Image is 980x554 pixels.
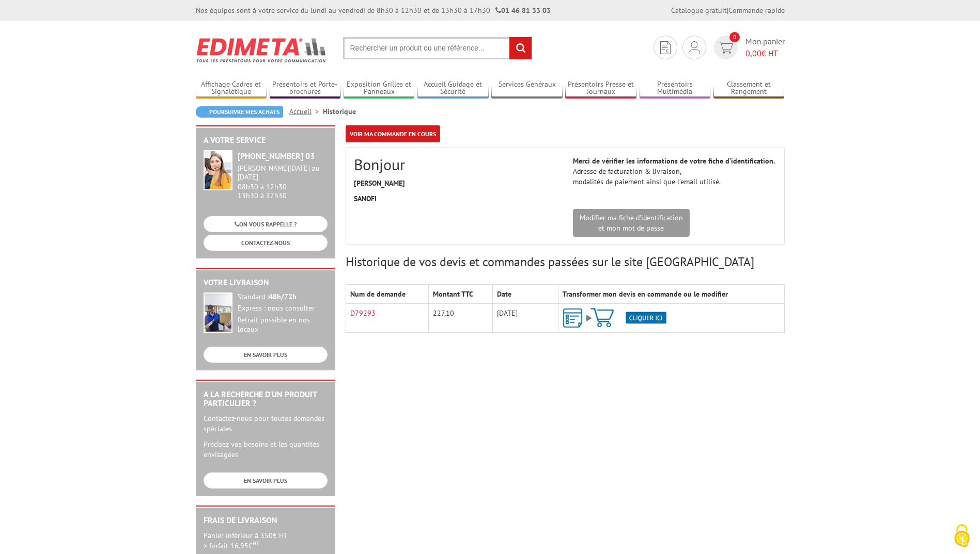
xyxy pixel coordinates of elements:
[745,36,785,59] span: Mon panier
[354,156,557,173] h2: Bonjour
[269,292,297,301] strong: 48h/72h
[728,6,785,15] a: Commande rapide
[289,107,323,116] a: Accueil
[204,516,328,525] h2: Frais de Livraison
[492,285,558,304] th: Date
[718,42,733,54] img: devis rapide
[204,150,232,190] img: widget-service.jpg
[671,6,727,15] a: Catalogue gratuit
[204,413,328,434] p: Contactez-nous pour toutes demandes spéciales
[429,304,492,333] td: 227,10
[711,36,785,59] a: devis rapide 0 Mon panier 0,00€ HT
[238,164,328,200] div: 08h30 à 12h30 13h30 à 17h30
[270,80,341,97] a: Présentoirs et Porte-brochures
[563,308,666,328] img: ajout-vers-panier.png
[344,80,415,97] a: Exposition Grilles et Panneaux
[196,5,551,15] div: Nos équipes sont à votre service du lundi au vendredi de 8h30 à 12h30 et de 13h30 à 17h30
[944,519,980,554] button: Cookies (fenêtre modale)
[196,31,328,69] img: Edimeta
[204,278,328,287] h2: Votre livraison
[729,32,740,42] span: 0
[204,390,328,408] h2: A la recherche d'un produit particulier ?
[204,292,232,333] img: widget-livraison.jpg
[204,347,328,363] a: EN SAVOIR PLUS
[204,541,259,550] span: > forfait 16.95€
[660,41,671,54] img: devis rapide
[417,80,489,97] a: Accueil Guidage et Sécurité
[204,439,328,460] p: Précisez vos besoins et les quantités envisagées
[573,209,690,237] a: Modifier ma fiche d'identificationet mon mot de passe
[346,285,429,304] th: Num de demande
[558,285,784,304] th: Transformer mon devis en commande ou le modifier
[196,106,283,118] a: Poursuivre mes achats
[350,308,376,318] a: D79293
[204,216,328,232] a: ON VOUS RAPPELLE ?
[492,304,558,333] td: [DATE]
[949,523,975,549] img: Cookies (fenêtre modale)
[253,540,259,547] sup: HT
[343,37,532,59] input: Rechercher un produit ou une référence...
[204,136,328,145] h2: A votre service
[509,37,532,59] input: rechercher
[354,178,405,188] strong: [PERSON_NAME]
[745,48,761,58] span: 0,00
[238,316,328,334] div: Retrait possible en nos locaux
[573,156,776,187] p: Adresse de facturation & livraison, modalités de paiement ainsi que l’email utilisé.
[671,5,785,15] div: |
[323,106,356,117] li: Historique
[238,304,328,313] div: Express : nous consulter
[204,530,328,551] p: Panier inférieur à 350€ HT
[354,194,377,203] strong: SANOFI
[495,6,551,15] strong: 01 46 81 33 03
[238,151,315,161] strong: [PHONE_NUMBER] 03
[745,47,785,59] span: € HT
[713,80,785,97] a: Classement et Rangement
[565,80,636,97] a: Présentoirs Presse et Journaux
[238,164,328,182] div: [PERSON_NAME][DATE] au [DATE]
[346,255,785,269] h3: Historique de vos devis et commandes passées sur le site [GEOGRAPHIC_DATA]
[640,80,711,97] a: Présentoirs Multimédia
[346,125,440,142] a: Voir ma commande en cours
[689,41,700,54] img: devis rapide
[429,285,492,304] th: Montant TTC
[491,80,563,97] a: Services Généraux
[573,156,775,166] strong: Merci de vérifier les informations de votre fiche d’identification.
[238,292,328,302] div: Standard :
[204,235,328,251] a: CONTACTEZ-NOUS
[204,472,328,488] a: EN SAVOIR PLUS
[196,80,267,97] a: Affichage Cadres et Signalétique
